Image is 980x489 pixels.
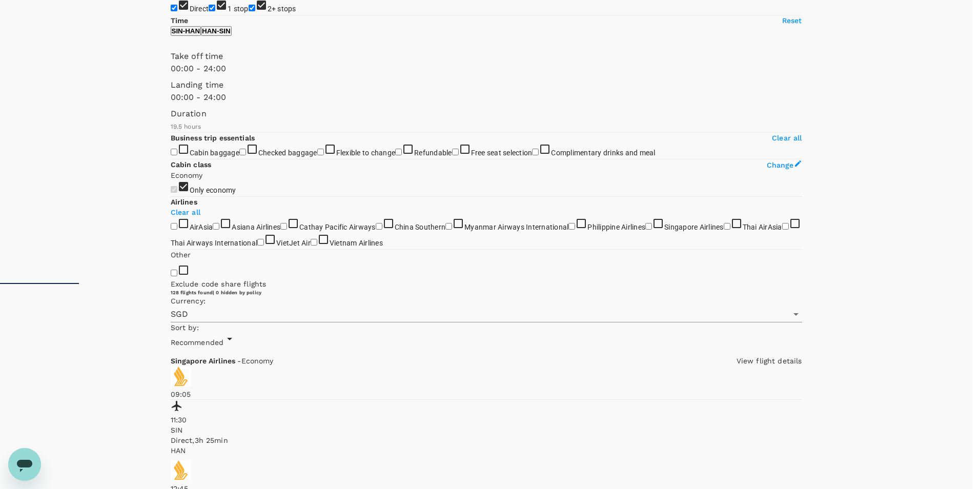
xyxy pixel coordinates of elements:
p: Clear all [171,207,802,217]
div: 128 flights found | 0 hidden by policy [171,289,802,296]
span: Change [767,161,794,169]
span: 00:00 - 24:00 [171,64,227,73]
span: Flexible to change [336,149,396,157]
span: Free seat selection [471,149,533,157]
p: SIN [171,425,802,435]
img: SQ [171,460,191,480]
p: HAN - SIN [202,27,231,35]
p: SIN - HAN [172,27,200,35]
iframe: Button to launch messaging window [8,448,41,481]
span: Recommended [171,338,224,347]
span: 1 stop [228,5,249,13]
p: Reset [782,15,802,26]
span: Complimentary drinks and meal [551,149,655,157]
span: 2+ stops [268,5,296,13]
p: Take off time [171,50,802,63]
span: - [237,357,241,365]
span: Philippine Airlines [587,223,645,231]
span: Singapore Airlines [664,223,724,231]
span: Currency : [171,297,206,305]
span: Cathay Pacific Airways [299,223,376,231]
p: Time [171,15,189,26]
div: Direct , 3h 25min [171,435,802,445]
span: Sort by : [171,323,199,332]
span: Checked baggage [258,149,317,157]
span: Thai Airways International [171,239,258,247]
p: 09:05 [171,389,802,399]
span: Direct [190,5,209,13]
span: Economy [241,357,274,365]
p: 11:30 [171,415,802,425]
p: Exclude code share flights [171,279,802,289]
span: VietJet Air [276,239,311,247]
p: Economy [171,170,802,180]
span: 19.5 hours [171,123,201,130]
span: Vietnam Airlines [330,239,383,247]
img: SQ [171,366,191,386]
span: Singapore Airlines [171,357,238,365]
span: 00:00 - 24:00 [171,92,227,102]
strong: Business trip essentials [171,134,255,142]
p: Clear all [772,133,802,143]
p: HAN [171,445,802,456]
span: Cabin baggage [190,149,239,157]
strong: Airlines [171,198,197,206]
span: Asiana Airlines [232,223,280,231]
button: Open [789,307,803,321]
p: Other [171,250,802,260]
span: Refundable [414,149,452,157]
p: View flight details [737,356,802,366]
strong: Cabin class [171,160,212,169]
p: Landing time [171,79,802,91]
span: Only economy [190,186,236,194]
p: Duration [171,108,802,120]
span: China Southern [395,223,446,231]
span: Thai AirAsia [743,223,782,231]
span: AirAsia [190,223,213,231]
span: Myanmar Airways International [464,223,568,231]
